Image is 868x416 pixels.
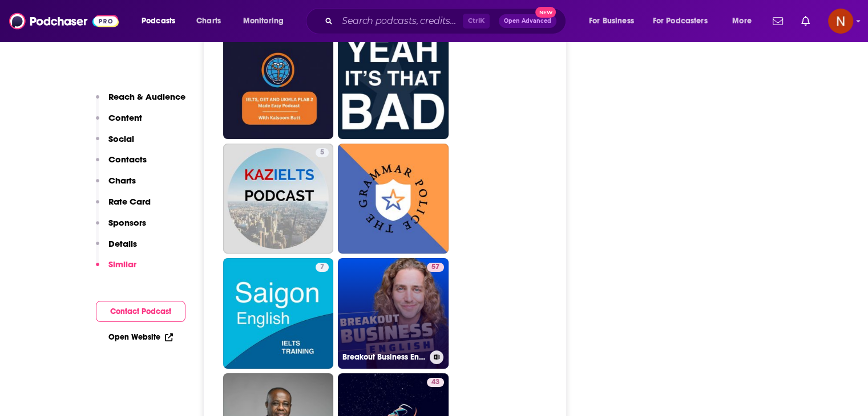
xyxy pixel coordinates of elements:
a: 5 [316,148,329,157]
button: Show profile menu [828,9,853,34]
p: Reach & Audience [108,91,185,102]
img: Podchaser - Follow, Share and Rate Podcasts [9,10,119,32]
button: Similar [96,259,136,280]
span: 43 [431,377,439,388]
span: New [535,7,556,18]
button: open menu [724,12,766,30]
p: Sponsors [108,217,146,228]
h3: Breakout Business English - Improve your vocabulary and confidence using English at work. [342,352,425,362]
a: 6 [431,33,444,42]
p: Social [108,133,134,144]
a: 57 [427,263,444,272]
button: open menu [581,12,648,30]
p: Similar [108,259,136,270]
button: Social [96,133,134,154]
span: More [732,13,752,29]
p: Contacts [108,154,147,165]
button: Sponsors [96,217,146,238]
button: Contact Podcast [96,301,185,322]
p: Content [108,112,142,123]
button: open menu [645,12,724,30]
span: For Business [589,13,634,29]
div: Search podcasts, credits, & more... [317,8,577,34]
span: Open Advanced [504,18,551,24]
input: Search podcasts, credits, & more... [337,12,463,30]
span: Monitoring [243,13,284,29]
a: 5 [223,144,334,254]
a: 43 [427,378,444,387]
span: Charts [196,13,221,29]
a: 7 [223,258,334,369]
a: Show notifications dropdown [768,11,788,31]
p: Rate Card [108,196,151,207]
a: 7 [316,263,329,272]
span: For Podcasters [653,13,708,29]
span: Podcasts [142,13,175,29]
span: 5 [320,147,324,158]
button: Reach & Audience [96,91,185,112]
span: 57 [431,262,439,273]
button: Open AdvancedNew [499,14,556,28]
p: Charts [108,175,136,186]
span: Ctrl K [463,14,490,28]
button: Content [96,112,142,133]
button: Charts [96,175,136,196]
button: Contacts [96,154,147,175]
a: 6 [338,28,449,139]
span: Logged in as AdelNBM [828,9,853,34]
a: Show notifications dropdown [797,11,814,31]
button: Rate Card [96,196,151,217]
button: open menu [134,12,190,30]
a: 57Breakout Business English - Improve your vocabulary and confidence using English at work. [338,258,449,369]
a: Charts [189,12,228,30]
button: Details [96,238,137,259]
a: Open Website [108,332,173,342]
img: User Profile [828,9,853,34]
p: Details [108,238,137,249]
span: 7 [320,262,324,273]
button: open menu [235,12,298,30]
